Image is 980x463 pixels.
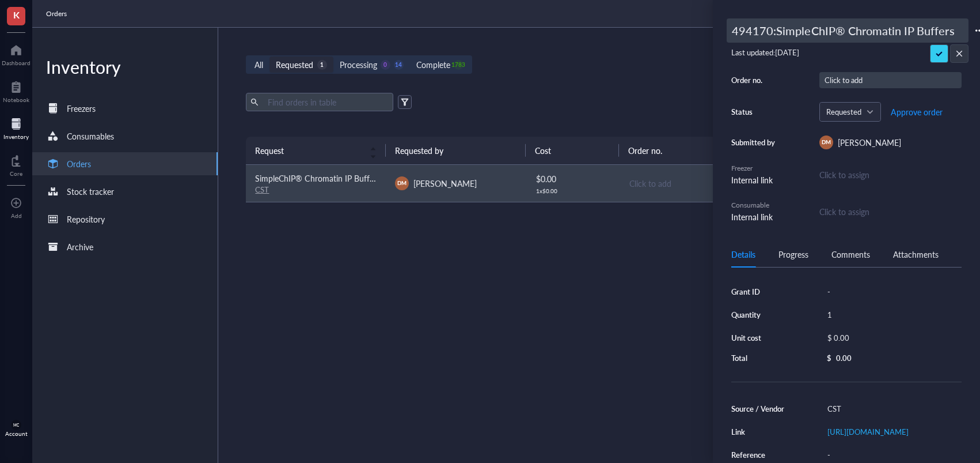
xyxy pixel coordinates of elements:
div: 0 [381,60,390,70]
div: Reference [731,450,790,460]
div: Quantity [731,310,790,320]
span: Request [255,144,363,157]
span: DM [822,138,831,146]
span: DM [397,179,407,187]
div: Click to add [819,72,962,88]
div: Attachments [893,248,939,261]
div: 1 [822,307,962,323]
a: Repository [32,208,218,231]
a: Freezers [32,97,218,120]
div: CST [822,401,962,417]
td: Click to add [619,165,759,202]
div: segmented control [246,55,472,74]
div: Complete [416,58,450,71]
th: Request [246,137,386,164]
div: Freezer [731,163,777,174]
span: [PERSON_NAME] [838,137,901,148]
th: Order no. [619,137,759,164]
a: Dashboard [2,41,31,66]
div: Consumables [67,130,114,142]
th: Cost [526,137,619,164]
span: SimpleChIP® Chromatin IP Buffers [255,172,379,184]
div: Click to add [629,177,750,190]
th: Requested by [386,137,526,164]
div: Dashboard [2,59,31,66]
div: Inventory [3,133,29,140]
span: MC [13,423,19,427]
div: Details [731,248,755,261]
a: CST [255,184,269,195]
div: Consumable [731,200,777,210]
div: $ 0.00 [822,330,957,346]
a: Notebook [3,78,29,103]
a: Core [10,152,22,177]
div: 0.00 [836,353,852,363]
div: Notebook [3,96,29,103]
div: Account [5,430,28,437]
div: Submitted by [731,137,777,148]
span: Requested [826,107,872,117]
div: Total [731,353,790,363]
div: Inventory [32,55,218,78]
div: 14 [394,60,404,70]
a: Consumables [32,125,218,148]
div: Internal link [731,174,777,186]
div: - [822,447,962,463]
div: Freezers [67,102,96,115]
div: Link [731,427,790,437]
div: Archive [67,240,93,253]
a: Orders [32,152,218,175]
div: Order no. [731,75,777,85]
div: Click to assign [819,205,869,218]
div: Status [731,107,777,117]
div: Core [10,170,22,177]
div: Stock tracker [67,185,114,198]
div: $ [827,353,831,363]
div: Comments [831,248,870,261]
div: - [822,284,962,300]
input: Find orders in table [263,93,389,111]
a: Stock tracker [32,180,218,203]
div: 1 x $ 0.00 [536,187,610,194]
a: Archive [32,235,218,258]
div: Last updated: [DATE] [731,47,962,58]
div: All [255,58,263,71]
div: Orders [67,157,91,170]
span: K [13,7,20,22]
div: Unit cost [731,333,790,343]
a: Inventory [3,115,29,140]
span: Approve order [891,107,943,116]
div: Grant ID [731,287,790,297]
div: $ 0.00 [536,172,610,185]
div: Click to assign [819,168,962,181]
div: Requested [276,58,313,71]
div: Processing [340,58,377,71]
div: 1 [317,60,327,70]
div: Add [11,212,22,219]
a: Orders [46,8,69,20]
a: [URL][DOMAIN_NAME] [827,426,909,437]
div: 1783 [454,60,464,70]
div: Progress [778,248,808,261]
div: Source / Vendor [731,404,790,414]
div: Internal link [731,210,777,223]
button: Approve order [890,103,943,121]
span: [PERSON_NAME] [413,178,477,189]
div: Repository [67,213,105,225]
